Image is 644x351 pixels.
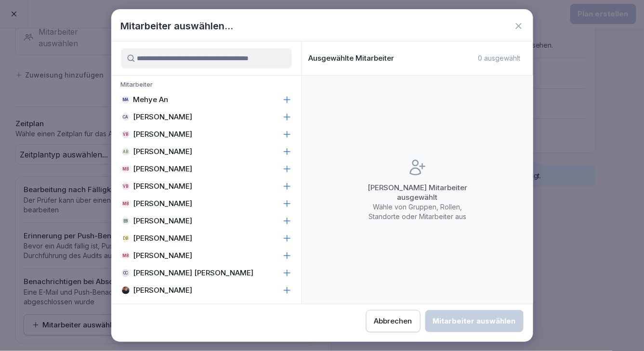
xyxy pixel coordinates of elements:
p: [PERSON_NAME] [133,251,193,260]
p: 0 ausgewählt [478,54,521,63]
p: [PERSON_NAME] Mitarbeiter ausgewählt [360,183,475,202]
p: [PERSON_NAME] [PERSON_NAME] [133,268,254,278]
div: Mitarbeiter auswählen [433,316,516,326]
div: DB [122,234,130,242]
button: Mitarbeiter auswählen [425,310,524,332]
p: Mehye An [133,95,169,104]
div: OC [122,269,130,277]
p: [PERSON_NAME] [133,147,193,156]
div: CA [122,113,130,121]
div: MA [122,96,130,104]
button: Abbrechen [366,310,421,332]
p: [PERSON_NAME] [133,112,193,122]
p: [PERSON_NAME] [133,182,193,191]
p: [PERSON_NAME] [133,164,193,174]
div: MB [122,200,130,208]
div: VB [122,130,130,138]
p: Wähle von Gruppen, Rollen, Standorte oder Mitarbeiter aus [360,202,475,221]
p: [PERSON_NAME] [133,216,193,226]
div: AB [122,148,130,156]
div: Abbrechen [374,316,412,326]
p: [PERSON_NAME] [133,234,193,243]
div: VB [122,182,130,190]
p: [PERSON_NAME] [133,199,193,208]
p: [PERSON_NAME] [133,286,193,295]
p: [PERSON_NAME] [133,130,193,139]
div: EB [122,217,130,225]
h1: Mitarbeiter auswählen... [121,19,234,33]
img: n72xwrccg3abse2lkss7jd8w.png [122,286,130,294]
p: Ausgewählte Mitarbeiter [309,54,394,63]
p: Mitarbeiter [111,80,302,91]
div: MB [122,252,130,260]
div: MB [122,165,130,173]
